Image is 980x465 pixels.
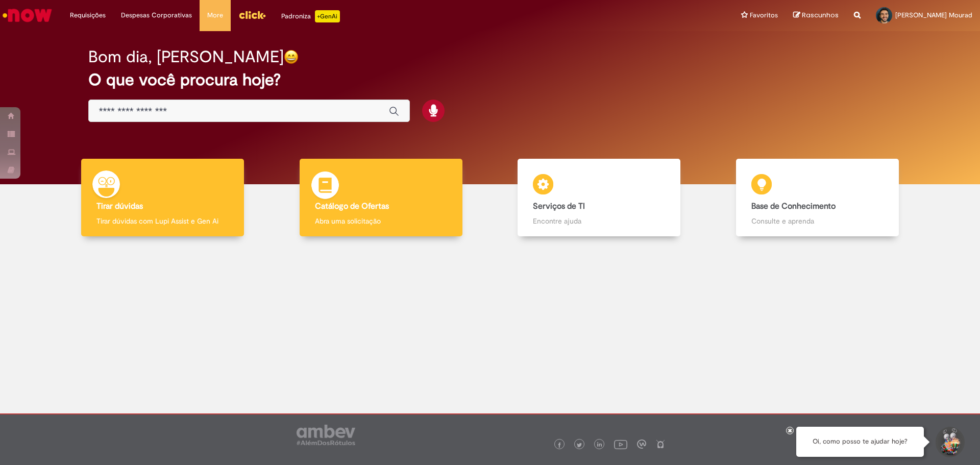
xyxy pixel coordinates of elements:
[96,201,143,211] b: Tirar dúvidas
[656,439,665,449] img: logo_footer_naosei.png
[121,10,192,20] span: Despesas Corporativas
[793,11,839,20] a: Rascunhos
[315,216,447,226] p: Abra uma solicitação
[315,201,389,211] b: Catálogo de Ofertas
[284,50,299,64] img: happy-face.png
[315,10,340,22] p: +GenAi
[895,11,972,19] span: [PERSON_NAME] Mourad
[637,439,646,449] img: logo_footer_workplace.png
[614,437,627,451] img: logo_footer_youtube.png
[207,10,223,20] span: More
[934,427,965,457] button: Iniciar Conversa de Suporte
[750,10,778,20] span: Favoritos
[70,10,106,20] span: Requisições
[297,425,355,445] img: logo_footer_ambev_rotulo_gray.png
[533,216,665,226] p: Encontre ajuda
[281,10,340,22] div: Padroniza
[88,71,892,89] h2: O que você procura hoje?
[54,159,272,237] a: Tirar dúvidas Tirar dúvidas com Lupi Assist e Gen Ai
[533,201,585,211] b: Serviços de TI
[272,159,491,237] a: Catálogo de Ofertas Abra uma solicitação
[802,10,839,20] span: Rascunhos
[751,201,836,211] b: Base de Conhecimento
[96,216,229,226] p: Tirar dúvidas com Lupi Assist e Gen Ai
[1,5,54,26] img: ServiceNow
[490,159,708,237] a: Serviços de TI Encontre ajuda
[88,48,284,66] h2: Bom dia, [PERSON_NAME]
[238,7,266,22] img: click_logo_yellow_360x200.png
[751,216,884,226] p: Consulte e aprenda
[796,427,924,457] div: Oi, como posso te ajudar hoje?
[577,443,582,448] img: logo_footer_twitter.png
[708,159,927,237] a: Base de Conhecimento Consulte e aprenda
[597,442,602,448] img: logo_footer_linkedin.png
[557,443,562,448] img: logo_footer_facebook.png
